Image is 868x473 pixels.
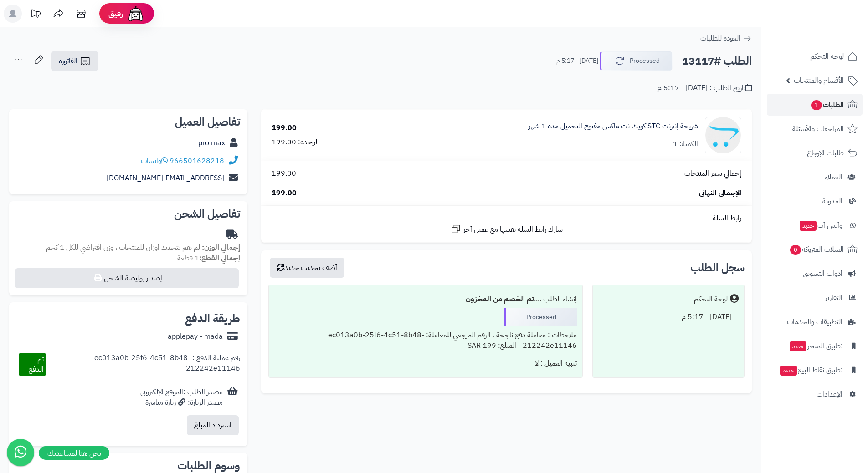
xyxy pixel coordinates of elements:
a: لوحة التحكم [767,46,863,67]
a: شريحة إنترنت STC كويك نت ماكس مفتوح التحميل مدة 1 شهر [529,121,698,132]
span: الطلبات [810,98,844,111]
button: إصدار بوليصة الشحن [15,268,239,288]
span: الأقسام والمنتجات [794,74,844,87]
div: الوحدة: 199.00 [272,137,319,147]
img: logo-2.png [806,18,859,37]
div: مصدر الطلب :الموقع الإلكتروني [140,387,223,408]
span: تطبيق نقاط البيع [779,364,842,376]
a: أدوات التسويق [767,263,863,285]
span: الفاتورة [59,56,77,66]
div: الكمية: 1 [673,139,698,149]
strong: إجمالي الوزن: [202,242,240,253]
div: إنشاء الطلب .... [274,290,576,308]
small: [DATE] - 5:17 م [556,56,598,66]
span: لم تقم بتحديد أوزان للمنتجات ، وزن افتراضي للكل 1 كجم [46,242,200,253]
a: طلبات الإرجاع [767,142,863,164]
img: ai-face.png [127,5,145,23]
span: العملاء [825,171,842,183]
span: المدونة [822,195,842,208]
h2: الطلب #13117 [682,52,752,71]
span: جديد [800,221,817,231]
a: 966501628218 [169,155,224,166]
a: التطبيقات والخدمات [767,311,863,333]
a: تطبيق المتجرجديد [767,335,863,357]
div: تاريخ الطلب : [DATE] - 5:17 م [657,83,752,93]
a: تطبيق نقاط البيعجديد [767,359,863,381]
h2: طريقة الدفع [185,313,240,324]
span: التطبيقات والخدمات [787,315,842,328]
a: وآتس آبجديد [767,214,863,236]
span: جديد [780,366,797,376]
button: أضف تحديث جديد [270,258,344,278]
div: رقم عملية الدفع : ec013a0b-25f6-4c51-8b48-212242e11146 [46,353,241,376]
div: لوحة التحكم [694,294,728,305]
h2: تفاصيل العميل [16,117,240,127]
span: 199.00 [272,168,296,179]
a: السلات المتروكة0 [767,239,863,260]
span: شارك رابط السلة نفسها مع عميل آخر [463,224,563,235]
span: أدوات التسويق [803,267,842,280]
small: 1 قطعة [177,253,240,264]
span: وآتس آب [799,219,842,232]
h2: تفاصيل الشحن [16,209,240,219]
div: تنبيه العميل : لا [274,355,576,372]
a: المراجعات والأسئلة [767,118,863,140]
button: Processed [600,51,673,71]
a: التقارير [767,287,863,309]
a: العودة للطلبات [700,33,752,44]
span: تم الدفع [29,354,44,375]
div: ملاحظات : معاملة دفع ناجحة ، الرقم المرجعي للمعاملة: ec013a0b-25f6-4c51-8b48-212242e11146 - المبل... [274,326,576,355]
img: no_image-90x90.png [705,117,741,153]
a: الطلبات1 [767,94,863,116]
div: رابط السلة [265,213,748,224]
a: [EMAIL_ADDRESS][DOMAIN_NAME] [107,173,224,183]
div: applepay - mada [168,331,223,342]
span: الإجمالي النهائي [699,188,741,198]
span: التقارير [825,291,842,304]
h2: وسوم الطلبات [16,460,240,471]
div: [DATE] - 5:17 م [598,308,739,326]
b: تم الخصم من المخزون [466,294,534,305]
span: 199.00 [272,188,297,198]
span: تطبيق المتجر [789,340,842,352]
span: إجمالي سعر المنتجات [684,168,741,179]
span: العودة للطلبات [700,33,740,44]
div: مصدر الزيارة: زيارة مباشرة [140,397,223,408]
span: 0 [790,244,801,255]
span: الإعدادات [817,388,842,401]
h3: سجل الطلب [690,262,745,273]
span: طلبات الإرجاع [807,147,844,159]
a: تحديثات المنصة [24,5,47,25]
span: لوحة التحكم [810,50,844,63]
span: المراجعات والأسئلة [792,122,844,135]
a: الإعدادات [767,383,863,405]
div: Processed [504,308,577,326]
a: pro max [198,137,225,148]
a: الفاتورة [51,51,98,71]
a: شارك رابط السلة نفسها مع عميل آخر [450,224,563,235]
a: المدونة [767,190,863,212]
div: 199.00 [272,123,297,133]
a: واتساب [141,155,168,166]
span: رفيق [108,8,123,19]
span: جديد [790,341,806,351]
a: العملاء [767,166,863,188]
span: السلات المتروكة [789,243,844,256]
button: استرداد المبلغ [187,415,239,435]
span: 1 [811,100,822,110]
strong: إجمالي القطع: [199,253,240,264]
